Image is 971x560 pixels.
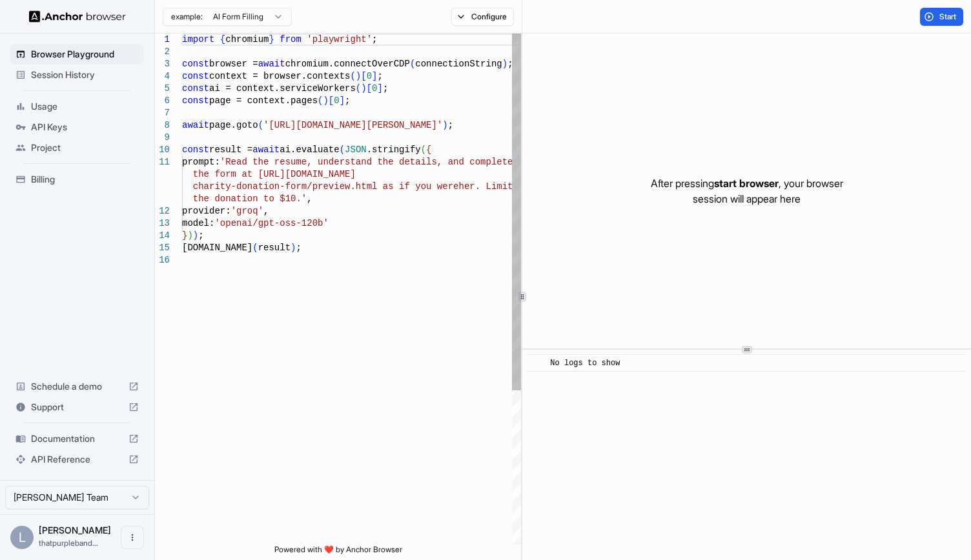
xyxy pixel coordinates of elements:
[10,137,144,158] div: Project
[155,46,170,58] div: 2
[920,8,963,26] button: Start
[448,120,453,130] span: ;
[651,175,843,206] p: After pressing , your browser session will appear here
[426,145,431,155] span: {
[31,48,139,61] span: Browser Playground
[182,230,187,241] span: }
[345,95,350,106] span: ;
[231,206,263,216] span: 'groq'
[209,120,258,130] span: page.goto
[10,117,144,137] div: API Keys
[220,157,491,167] span: 'Read the resume, understand the details, and comp
[356,83,361,94] span: (
[220,34,225,45] span: {
[550,359,620,368] span: No logs to show
[263,120,442,130] span: '[URL][DOMAIN_NAME][PERSON_NAME]'
[372,71,377,81] span: ]
[274,545,402,560] span: Powered with ❤️ by Anchor Browser
[451,8,514,26] button: Configure
[507,59,513,69] span: ;
[209,59,258,69] span: browser =
[372,34,377,45] span: ;
[209,95,318,106] span: page = context.pages
[377,83,382,94] span: ]
[209,71,350,81] span: context = browser.contexts
[383,83,388,94] span: ;
[31,68,139,81] span: Session History
[345,145,367,155] span: JSON
[155,156,170,168] div: 11
[182,34,214,45] span: import
[155,205,170,217] div: 12
[410,59,415,69] span: (
[31,453,123,466] span: API Reference
[209,83,356,94] span: ai = context.serviceWorkers
[193,230,198,241] span: )
[534,357,540,370] span: ​
[280,145,339,155] span: ai.evaluate
[155,132,170,144] div: 9
[31,100,139,113] span: Usage
[155,34,170,46] div: 1
[39,538,98,548] span: thatpurplebandedguy@gmail.com
[269,34,274,45] span: }
[367,83,372,94] span: [
[252,243,258,253] span: (
[258,243,291,253] span: result
[31,173,139,186] span: Billing
[155,70,170,83] div: 4
[155,217,170,230] div: 13
[182,218,214,228] span: model:
[31,380,123,393] span: Schedule a demo
[155,58,170,70] div: 3
[372,83,377,94] span: 0
[121,526,144,549] button: Open menu
[155,83,170,95] div: 5
[340,95,345,106] span: ]
[714,177,779,190] span: start browser
[155,119,170,132] div: 8
[258,59,285,69] span: await
[280,34,302,45] span: from
[31,121,139,134] span: API Keys
[182,120,209,130] span: await
[307,34,372,45] span: 'playwright'
[155,144,170,156] div: 10
[356,71,361,81] span: )
[182,206,231,216] span: provider:
[214,218,328,228] span: 'openai/gpt-oss-120b'
[361,71,366,81] span: [
[193,194,307,204] span: the donation to $10.'
[10,397,144,417] div: Support
[182,59,209,69] span: const
[10,96,144,117] div: Usage
[10,65,144,85] div: Session History
[193,169,356,179] span: the form at [URL][DOMAIN_NAME]
[285,59,410,69] span: chromium.connectOverCDP
[377,71,382,81] span: ;
[361,83,366,94] span: )
[193,181,459,192] span: charity-donation-form/preview.html as if you were
[155,95,170,107] div: 6
[182,145,209,155] span: const
[155,107,170,119] div: 7
[31,401,123,414] span: Support
[10,449,144,470] div: API Reference
[252,145,280,155] span: await
[182,71,209,81] span: const
[307,194,312,204] span: ,
[323,95,328,106] span: )
[350,71,355,81] span: (
[31,141,139,154] span: Project
[367,71,372,81] span: 0
[329,95,334,106] span: [
[442,120,447,130] span: )
[258,120,263,130] span: (
[10,376,144,397] div: Schedule a demo
[155,254,170,266] div: 16
[225,34,269,45] span: chromium
[421,145,426,155] span: (
[10,428,144,449] div: Documentation
[318,95,323,106] span: (
[171,12,203,22] span: example:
